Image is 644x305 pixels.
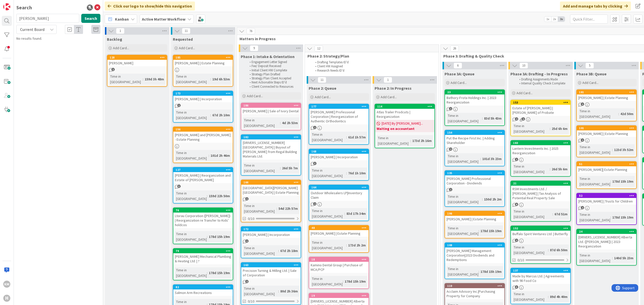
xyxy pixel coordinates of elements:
div: 79 [173,249,233,253]
div: Time in [GEOGRAPHIC_DATA] [243,163,280,174]
a: 114Atlas Trailer Prodcuts | Reorganization[DATE] By [PERSON_NAME]...Waiting on accountantTime in ... [375,104,435,148]
a: 166[GEOGRAPHIC_DATA][PERSON_NAME][GEOGRAPHIC_DATA] | Estate PlanningTime in [GEOGRAPHIC_DATA]:54d... [241,180,301,222]
div: 186 [244,104,301,107]
a: 79[PERSON_NAME] Mechanical Plumbing & Heating Ltd. | ?Time in [GEOGRAPHIC_DATA]:178d 15h 19m [173,248,233,280]
div: 159d 22h 50m [208,193,231,199]
span: : [210,76,211,82]
span: Add Card... [247,94,263,98]
a: 106[PERSON_NAME] | Estate PlanningTime in [GEOGRAPHIC_DATA]:178d 15h 19m [445,211,505,238]
span: 8 [515,203,518,206]
span: 2 [313,202,316,206]
div: 54d 22h 57m [277,206,299,211]
span: 2 [245,280,249,283]
span: : [207,234,208,239]
span: : [550,166,550,172]
a: 183Lantern Investments Inc. | 2025 ReorganizationTime in [GEOGRAPHIC_DATA]:26d 5h 6m [510,140,571,177]
div: 127[PERSON_NAME] | Reorganization and Estate of [PERSON_NAME] [173,168,233,183]
div: 185 [173,55,233,60]
div: 150d 2h 2m [483,196,503,202]
a: 164Outdoor Wholesalers LP|Inventory ClaimTime in [GEOGRAPHIC_DATA]:83d 17h 34m [309,185,369,221]
a: 48[PERSON_NAME] | Estate PlanningTime in [GEOGRAPHIC_DATA]:173d 2h 2m [309,225,369,253]
div: 52[PERSON_NAME] | Trusts for Children [577,193,636,205]
div: Put the Recipe First Inc. | Adding Shareholder [445,135,504,146]
div: 21 [513,182,570,185]
b: Active Matter Workflow [142,17,185,22]
div: 153Estate of [PERSON_NAME] | [PERSON_NAME] of Probate [511,100,570,116]
span: : [548,247,549,253]
span: : [550,126,550,131]
div: [PERSON_NAME] | Estate Planning [445,216,504,222]
div: Bathory-Frota Holdings Inc. | 2023 Reorganization [445,94,504,106]
div: Time in [GEOGRAPHIC_DATA] [447,153,480,164]
div: 48 [311,226,369,230]
span: : [480,156,481,162]
div: Estate of [PERSON_NAME] | [PERSON_NAME] of Probate [511,105,570,116]
div: 23 [447,90,504,94]
div: 128 [107,55,167,60]
div: 140d 5h 23m [613,255,635,261]
div: Time in [GEOGRAPHIC_DATA] [578,176,610,187]
div: 18 [311,258,369,261]
span: 1 [449,107,452,110]
div: Time in [GEOGRAPHIC_DATA] [175,231,207,242]
span: Add Card... [113,46,129,50]
div: [PERSON_NAME] Professional Corporation - Dividends [445,175,504,186]
a: 127[PERSON_NAME] | Reorganization and Estate of [PERSON_NAME]Time in [GEOGRAPHIC_DATA]:159d 22h 50m [173,167,233,204]
div: 152 [513,227,570,230]
span: : [612,255,613,261]
a: 128[PERSON_NAME]Time in [GEOGRAPHIC_DATA]:159d 3h 48m [107,55,167,87]
div: 114Atlas Trailer Prodcuts | Reorganization [375,104,434,120]
div: 128[PERSON_NAME] [107,55,167,66]
span: : [344,211,345,216]
div: Time in [GEOGRAPHIC_DATA] [447,194,482,205]
div: 172 [241,227,301,231]
div: 108[PERSON_NAME] Management Corporation|2023 Divdiends and Redemptions [445,243,504,263]
span: : [343,279,343,284]
div: Time in [GEOGRAPHIC_DATA] [109,74,143,85]
span: 1 [581,103,584,106]
div: 67d 51m [553,211,569,217]
span: : [210,112,211,118]
div: [PERSON_NAME] Mechanical Plumbing & Heating Ltd. | ? [173,253,233,264]
span: : [280,120,281,126]
div: 173d 2h 16m [411,138,433,143]
div: Time in [GEOGRAPHIC_DATA] [447,113,482,124]
div: Outdoor Wholesalers LP|Inventory Claim [309,190,369,201]
div: Time in [GEOGRAPHIC_DATA] [512,209,552,220]
span: : [610,215,611,220]
div: 128 [110,56,167,59]
div: 24 [579,230,636,233]
div: 18Kamino Dental Group | Purchase of MCA/PCP [309,257,369,273]
span: : [276,206,277,211]
span: Current Board [20,27,45,32]
div: 152 [511,226,570,231]
span: 3 [313,162,316,165]
div: [PERSON_NAME] | Trusts for Children [577,198,636,205]
div: 154 [447,131,504,134]
span: 1 [177,104,181,107]
div: 42d 50m [619,111,635,117]
div: 135 [447,171,504,175]
div: 178d 15h 19m [208,234,231,239]
div: 106 [447,212,504,215]
div: 182 [244,135,301,139]
a: 181[PERSON_NAME] | Estate PlanningTime in [GEOGRAPHIC_DATA]:42d 50m [576,89,637,121]
div: 61d 1h 57m [347,134,367,140]
div: Time in [GEOGRAPHIC_DATA] [311,168,346,179]
div: 51 [579,162,636,166]
div: 23Bathory-Frota Holdings Inc. | 2023 Reorganization [445,90,504,106]
a: 135[PERSON_NAME] Professional Corporation - DividendsTime in [GEOGRAPHIC_DATA]:150d 2h 2m [445,170,505,207]
div: 164 [309,185,369,190]
div: 76 [176,209,233,212]
div: 52 [579,194,636,197]
div: 127 [173,168,233,172]
div: [PERSON_NAME] | Estate Planning [577,94,636,101]
div: Time in [GEOGRAPHIC_DATA] [578,212,610,223]
div: 181[PERSON_NAME] | Estate Planning [577,90,636,101]
div: Precision Turning & Milling Ltd. | Sale of Corporation [241,267,301,278]
span: 2 [515,239,518,242]
div: [PERSON_NAME] | Incorporation [309,154,369,160]
div: Ltorau Corporation ([PERSON_NAME]) | Reorganization re Transfer to Kids' holdcos [173,213,233,228]
div: 101d 3h 23m [481,156,503,162]
div: Time in [GEOGRAPHIC_DATA] [578,144,612,155]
